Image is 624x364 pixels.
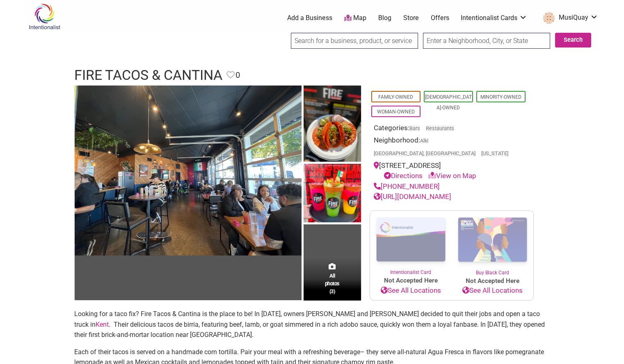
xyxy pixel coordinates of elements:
a: Intentionalist Cards [461,14,527,23]
p: Looking for a taco fix? Fire Tacos & Cantina is the place to be! In [DATE], owners [PERSON_NAME] ... [74,309,550,340]
a: Store [403,14,419,23]
a: [PHONE_NUMBER] [374,182,440,190]
a: Minority-Owned [480,94,521,100]
a: Bars [409,125,420,131]
a: See All Locations [452,285,533,296]
a: [URL][DOMAIN_NAME] [374,192,451,201]
a: Offers [431,14,449,23]
span: 0 [235,69,240,81]
button: Search [555,33,591,47]
span: All photos (3) [325,272,340,295]
i: Favorite [226,71,235,79]
a: View on Map [428,172,476,180]
a: Kent [96,321,109,328]
img: Intentionalist [25,3,64,30]
div: [STREET_ADDRESS] [374,161,530,181]
h1: Fire Tacos & Cantina [74,66,222,85]
a: Directions [384,172,423,180]
a: Woman-Owned [377,109,415,115]
a: Buy Black Card [452,211,533,276]
a: Family-Owned [378,94,413,100]
span: Alki [420,138,428,144]
a: Map [344,14,366,23]
img: Buy Black Card [452,211,533,269]
a: Restaurants [426,125,454,131]
a: Add a Business [287,14,332,23]
a: Intentionalist Card [370,211,452,276]
div: Neighborhood: [374,135,530,161]
a: MusiQuay [539,11,598,25]
input: Enter a Neighborhood, City, or State [423,33,550,49]
span: Not Accepted Here [452,276,533,286]
a: [DEMOGRAPHIC_DATA]-Owned [425,94,472,111]
span: [GEOGRAPHIC_DATA], [GEOGRAPHIC_DATA] [374,151,475,156]
input: Search for a business, product, or service [291,33,418,49]
a: See All Locations [370,285,452,296]
span: [US_STATE] [481,151,508,156]
span: Not Accepted Here [370,276,452,285]
div: Categories: [374,123,530,136]
img: Intentionalist Card [370,211,452,269]
a: Blog [378,14,391,23]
